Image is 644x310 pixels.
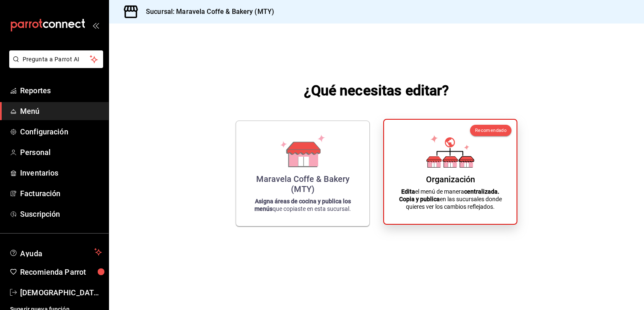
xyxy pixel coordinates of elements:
h3: Sucursal: Maravela Coffe & Bakery (MTY) [139,7,274,17]
span: Inventarios [20,167,102,179]
span: [DEMOGRAPHIC_DATA][PERSON_NAME] [20,287,102,298]
span: Recomendado [475,128,506,133]
span: Personal [20,147,102,158]
span: Configuración [20,126,102,137]
span: Ayuda [20,247,91,257]
span: Pregunta a Parrot AI [23,55,90,64]
strong: Copia y publica [399,196,440,202]
div: Maravela Coffe & Bakery (MTY) [246,174,359,194]
span: Recomienda Parrot [20,266,102,278]
strong: centralizada. [464,188,499,195]
span: Menú [20,105,102,117]
strong: Edita [401,188,415,195]
span: Reportes [20,85,102,96]
p: que copiaste en esta sucursal. [246,197,359,213]
span: Suscripción [20,208,102,220]
a: Pregunta a Parrot AI [6,61,103,70]
h1: ¿Qué necesitas editar? [304,80,449,100]
button: Pregunta a Parrot AI [9,50,103,68]
span: Facturación [20,188,102,199]
strong: Asigna áreas de cocina y publica los menús [254,198,351,212]
button: open_drawer_menu [92,22,99,29]
p: el menú de manera en las sucursales donde quieres ver los cambios reflejados. [394,188,506,210]
div: Organización [426,174,475,184]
